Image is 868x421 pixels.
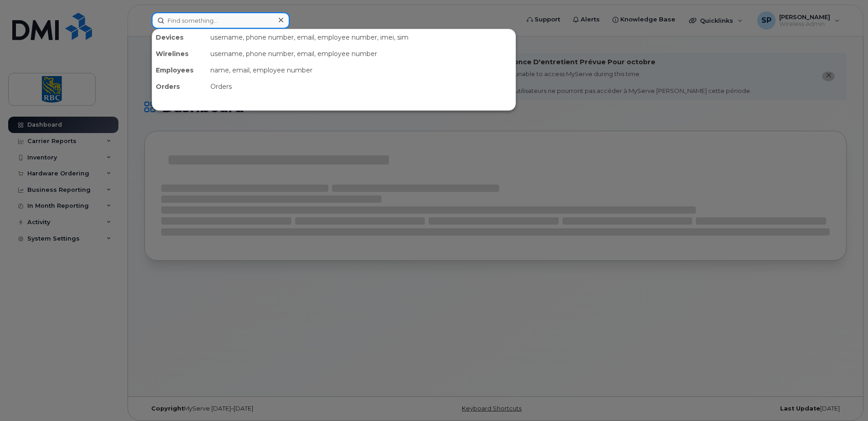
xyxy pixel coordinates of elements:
[207,46,516,62] div: username, phone number, email, employee number
[207,78,516,95] div: Orders
[152,78,207,95] div: Orders
[207,29,516,46] div: username, phone number, email, employee number, imei, sim
[152,62,207,78] div: Employees
[207,62,516,78] div: name, email, employee number
[152,29,207,46] div: Devices
[152,46,207,62] div: Wirelines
